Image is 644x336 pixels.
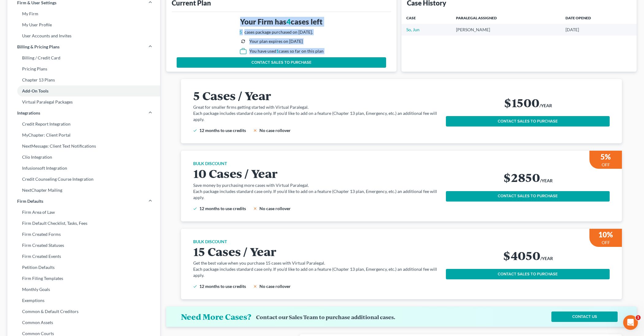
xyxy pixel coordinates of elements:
[539,103,552,109] h6: /YEAR
[17,44,59,50] span: Billing & Pricing Plans
[540,178,553,184] h6: /YEAR
[7,119,160,130] a: Credit Report Integration
[7,30,160,41] a: User Accounts and Invites
[193,188,439,201] p: Each package includes standard case only. If you’d like to add on a feature (Chapter 13 plan, Eme...
[7,41,160,52] a: Billing & Pricing Plans
[240,17,323,27] h3: Your Firm has cases left
[193,89,439,102] h2: 5 Cases / Year
[504,96,539,109] h2: $1500
[177,57,386,68] a: CONTACT SALES TO PURCHASE
[7,85,160,96] a: Add-On Tools
[7,8,160,19] a: My Firm
[7,19,160,30] a: My User Profile
[7,141,160,152] a: NextMessage: Client Text Notifications
[249,38,303,44] div: Your plan expires on [DATE]
[503,249,540,262] h2: $4050
[256,314,395,320] div: Contact our Sales Team to purchase additional cases.
[7,273,160,284] a: Firm Filing Templates
[406,27,420,32] a: So, Jun
[7,152,160,163] a: Clio Integration
[199,128,246,133] span: 12 months to use credits
[286,17,291,26] span: 4
[240,29,242,35] span: 5
[249,48,324,54] div: You have used cases so far on this plan
[446,191,610,202] a: CONTACT SALES TO PURCHASE
[7,96,160,108] a: Virtual Paralegal Packages
[401,12,451,24] th: Case
[193,260,439,266] p: Get the best value when you purchase 15 cases with Virtual Paralegal.
[7,262,160,273] a: Petition Defaults
[7,284,160,295] a: Monthly Goals
[7,229,160,240] a: Firm Created Forms
[193,104,439,110] p: Great for smaller firms getting started with Virtual Paralegal.
[7,240,160,251] a: Firm Created Statuses
[7,163,160,174] a: Infusionsoft Integration
[551,311,618,322] a: CONTACT US
[193,245,439,258] h2: 15 Cases / Year
[199,284,246,289] span: 12 months to use credits
[561,12,637,24] th: Date Opened
[193,110,439,123] p: Each package includes standard case only. If you’d like to add on a feature (Chapter 13 plan, Eme...
[7,196,160,207] a: Firm Defaults
[259,284,291,289] span: No case rollover
[600,152,611,162] h3: 5%
[451,24,560,35] td: [PERSON_NAME]
[259,128,291,133] span: No case rollover
[451,12,560,24] th: Paralegal Assigned
[7,63,160,74] a: Pricing Plans
[540,255,553,262] h6: /YEAR
[7,130,160,141] a: MyChapter: Client Portal
[7,52,160,63] a: Billing / Credit Card
[193,239,439,245] h6: BULK DISCOUNT
[193,160,439,167] h6: BULK DISCOUNT
[259,206,291,211] span: No case rollover
[193,167,439,179] h2: 10 Cases / Year
[561,24,637,35] td: [DATE]
[7,174,160,185] a: Credit Counseling Course Integration
[7,207,160,218] a: Firm Area of Law
[446,269,610,279] a: CONTACT SALES TO PURCHASE
[244,29,313,35] div: cases package purchased on [DATE].
[636,315,641,320] span: 1
[7,306,160,317] a: Common & Default Creditors
[602,240,610,246] p: OFF
[181,312,251,322] h4: Need More Cases?
[7,251,160,262] a: Firm Created Events
[503,171,540,183] h2: $2850
[598,230,613,240] h3: 10%
[7,218,160,229] a: Firm Default Checklist, Tasks, Fees
[199,206,246,211] span: 12 months to use credits
[623,315,638,330] iframe: Intercom live chat
[7,108,160,119] a: Integrations
[7,185,160,196] a: NextChapter Mailing
[17,198,43,204] span: Firm Defaults
[193,182,439,188] p: Save money by purchasing more cases with Virtual Paralegal.
[446,116,610,126] a: CONTACT SALES TO PURCHASE
[193,266,439,278] p: Each package includes standard case only. If you’d like to add on a feature (Chapter 13 plan, Eme...
[602,162,610,168] p: OFF
[7,295,160,306] a: Exemptions
[17,110,40,116] span: Integrations
[7,74,160,85] a: Chapter 13 Plans
[276,48,279,54] span: 1
[7,317,160,328] a: Common Assets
